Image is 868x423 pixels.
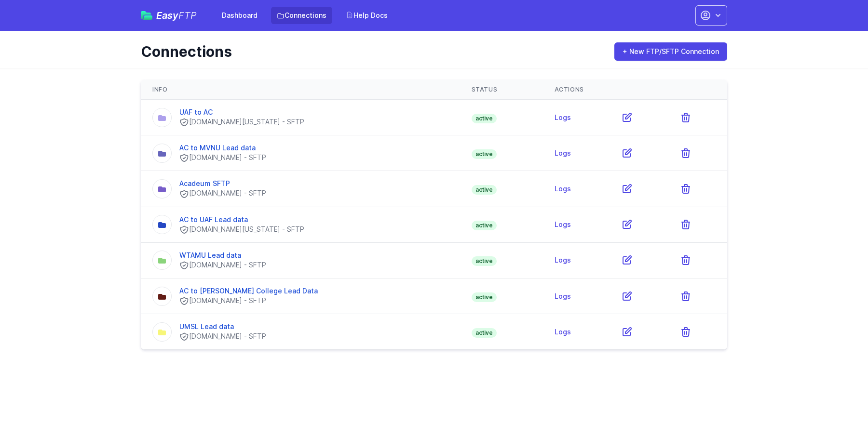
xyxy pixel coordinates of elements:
a: Logs [555,220,571,228]
a: Logs [555,256,571,264]
h1: Connections [141,43,601,60]
th: Actions [543,80,727,100]
a: Logs [555,328,571,336]
a: Help Docs [340,7,393,24]
div: [DOMAIN_NAME][US_STATE] - SFTP [179,117,304,127]
th: Status [460,80,543,100]
a: AC to [PERSON_NAME] College Lead Data [179,287,318,295]
span: active [472,256,497,266]
div: [DOMAIN_NAME][US_STATE] - SFTP [179,225,304,235]
a: EasyFTP [141,11,197,20]
a: UAF to AC [179,108,213,116]
div: [DOMAIN_NAME] - SFTP [179,260,266,270]
a: WTAMU Lead data [179,251,241,259]
a: Logs [555,113,571,121]
th: Info [141,80,460,100]
a: AC to MVNU Lead data [179,144,256,152]
span: active [472,221,497,230]
div: [DOMAIN_NAME] - SFTP [179,296,318,306]
a: AC to UAF Lead data [179,215,248,224]
div: [DOMAIN_NAME] - SFTP [179,153,266,163]
span: Easy [156,11,197,20]
span: active [472,185,497,195]
img: easyftp_logo.png [141,11,152,20]
a: Connections [271,7,332,24]
div: [DOMAIN_NAME] - SFTP [179,331,266,342]
a: Dashboard [216,7,263,24]
a: + New FTP/SFTP Connection [614,42,727,61]
a: UMSL Lead data [179,322,234,330]
span: active [472,292,497,302]
span: active [472,114,497,123]
a: Logs [555,292,571,300]
span: FTP [178,10,197,21]
span: active [472,328,497,338]
a: Acadeum SFTP [179,179,230,187]
div: [DOMAIN_NAME] - SFTP [179,188,266,198]
span: active [472,149,497,159]
a: Logs [555,185,571,193]
a: Logs [555,149,571,157]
